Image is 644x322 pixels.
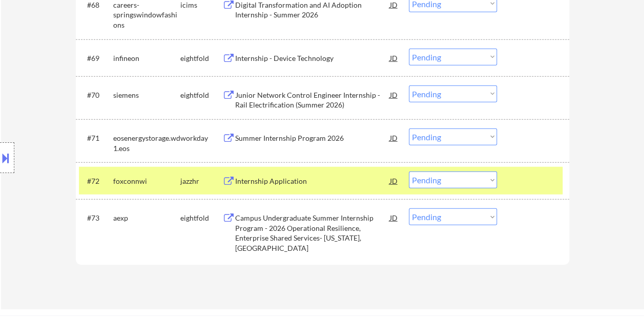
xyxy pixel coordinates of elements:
[389,128,399,147] div: JD
[180,90,222,100] div: eightfold
[389,85,399,104] div: JD
[235,133,390,143] div: Summer Internship Program 2026
[235,213,390,253] div: Campus Undergraduate Summer Internship Program - 2026 Operational Resilience, Enterprise Shared S...
[180,133,222,143] div: workday
[235,176,390,186] div: Internship Application
[180,213,222,223] div: eightfold
[87,53,105,63] div: #69
[113,53,180,63] div: infineon
[180,176,222,186] div: jazzhr
[389,49,399,67] div: JD
[389,208,399,227] div: JD
[235,90,390,110] div: Junior Network Control Engineer Internship - Rail Electrification (Summer 2026)
[180,53,222,63] div: eightfold
[235,53,390,63] div: Internship - Device Technology
[389,171,399,190] div: JD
